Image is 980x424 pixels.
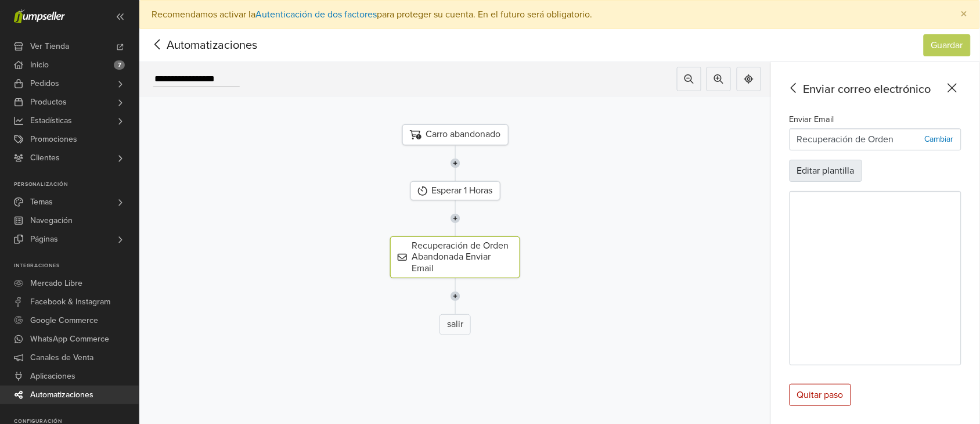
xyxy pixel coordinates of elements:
[30,112,72,130] span: Estadísticas
[790,192,961,365] iframe: Recuperación de Orden Abandonada
[149,37,239,54] span: Automatizaciones
[30,37,69,56] span: Ver Tienda
[390,236,520,278] div: Recuperación de Orden Abandonada Enviar Email
[451,145,460,181] img: line-7960e5f4d2b50ad2986e.svg
[949,1,979,28] button: Close
[30,311,98,330] span: Google Commerce
[30,74,59,93] span: Pedidos
[30,230,58,249] span: Páginas
[30,330,109,348] span: WhatsApp Commerce
[30,56,49,74] span: Inicio
[439,314,471,335] div: salir
[30,386,93,404] span: Automatizaciones
[451,278,460,314] img: line-7960e5f4d2b50ad2986e.svg
[925,133,954,145] p: Cambiar
[924,34,971,56] button: Guardar
[255,9,377,20] a: Autenticación de dos factores
[30,274,82,293] span: Mercado Libre
[451,200,460,236] img: line-7960e5f4d2b50ad2986e.svg
[30,211,73,230] span: Navegación
[410,181,500,200] div: Esperar 1 Horas
[961,6,968,23] span: ×
[30,348,93,367] span: Canales de Venta
[14,263,139,270] p: Integraciones
[114,60,125,70] span: 7
[790,113,834,126] label: Enviar Email
[14,181,139,188] p: Personalización
[30,367,75,386] span: Aplicaciones
[797,132,925,146] p: Recuperación de Orden Abandonada
[785,81,961,98] div: Enviar correo electrónico
[790,384,851,406] div: Quitar paso
[30,149,60,167] span: Clientes
[30,193,53,211] span: Temas
[30,130,77,149] span: Promociones
[402,124,509,145] div: Carro abandonado
[790,160,862,182] button: Editar plantilla
[30,93,67,112] span: Productos
[30,293,110,311] span: Facebook & Instagram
